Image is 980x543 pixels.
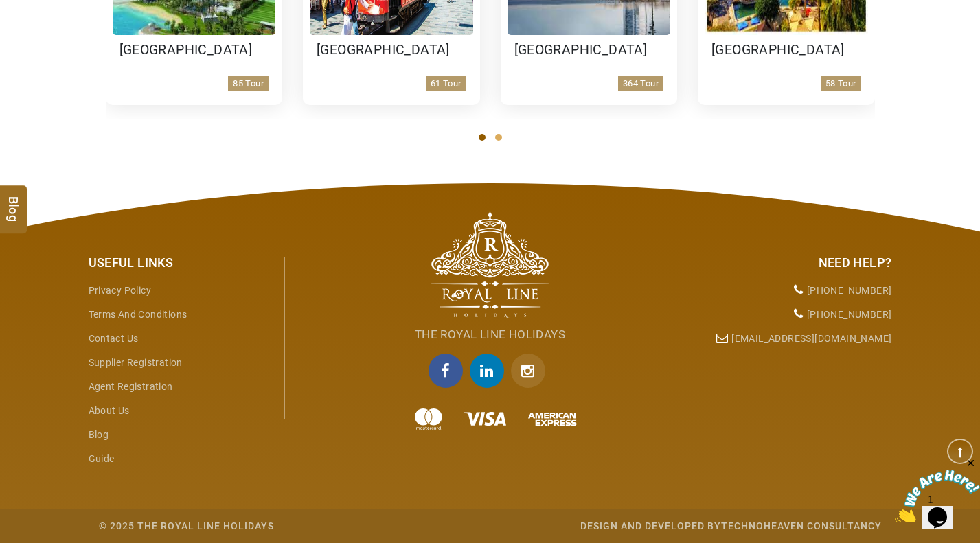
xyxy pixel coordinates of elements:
[89,381,173,392] a: Agent Registration
[618,76,663,92] p: 364 Tour
[895,457,980,522] iframe: chat widget
[514,42,664,58] h3: [GEOGRAPHIC_DATA]
[367,519,882,533] div: Design and Developed by
[89,357,183,368] a: Supplier Registration
[707,279,892,303] li: [PHONE_NUMBER]
[99,519,274,533] div: © 2025 The Royal Line Holidays
[511,354,552,388] a: Instagram
[119,42,269,58] h3: [GEOGRAPHIC_DATA]
[89,254,274,272] div: Useful Links
[431,211,549,318] img: The Royal Line Holidays
[711,42,861,58] h3: [GEOGRAPHIC_DATA]
[415,327,565,341] span: The Royal Line Holidays
[89,309,187,320] a: Terms and Conditions
[89,405,130,416] a: About Us
[721,520,882,531] a: Technoheaven Consultancy
[707,254,892,272] div: Need Help?
[426,76,466,92] p: 61 Tour
[821,76,861,92] p: 58 Tour
[89,285,152,296] a: Privacy Policy
[5,5,11,17] span: 1
[429,354,470,388] a: facebook
[228,76,269,92] p: 85 Tour
[5,196,23,208] span: Blog
[317,42,466,58] h3: [GEOGRAPHIC_DATA]
[89,453,115,464] a: guide
[707,303,892,327] li: [PHONE_NUMBER]
[89,429,109,440] a: Blog
[89,333,139,344] a: Contact Us
[731,333,891,344] a: [EMAIL_ADDRESS][DOMAIN_NAME]
[470,354,511,388] a: linkedin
